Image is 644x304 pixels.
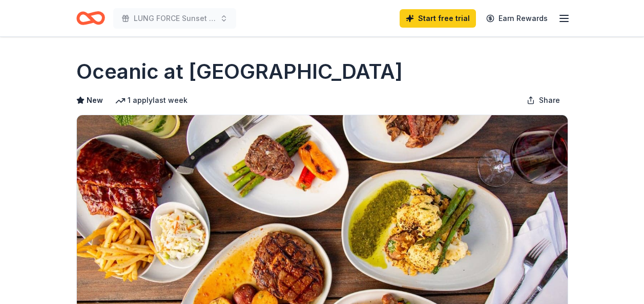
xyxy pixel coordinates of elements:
h1: Oceanic at [GEOGRAPHIC_DATA] [76,57,403,86]
span: New [87,94,103,106]
button: LUNG FORCE Sunset Soiree: Dancing with the Stars [113,8,236,29]
a: Home [76,6,105,30]
a: Start free trial [400,9,476,28]
span: Share [539,94,560,106]
span: LUNG FORCE Sunset Soiree: Dancing with the Stars [134,12,216,25]
div: 1 apply last week [115,94,188,106]
button: Share [518,90,568,111]
a: Earn Rewards [480,9,554,28]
